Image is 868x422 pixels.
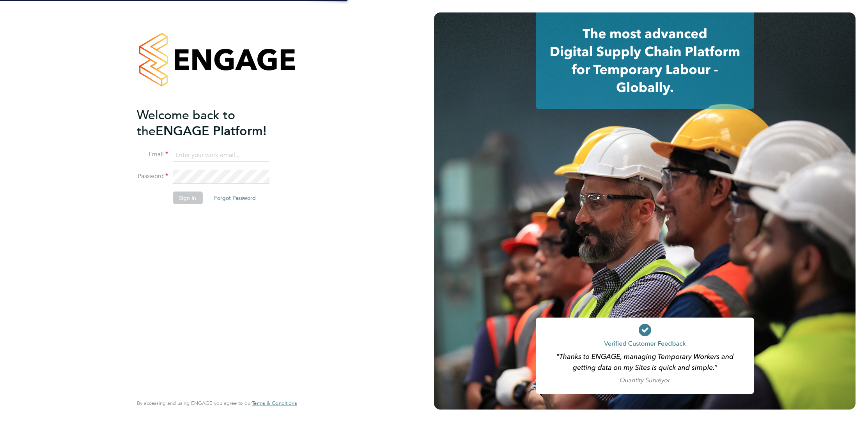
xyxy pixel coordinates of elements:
[208,192,262,204] button: Forgot Password
[173,192,202,204] button: Sign In
[137,107,289,139] h2: ENGAGE Platform!
[137,400,297,406] span: By accessing and using ENGAGE you agree to our
[137,107,235,138] span: Welcome back to the
[137,150,168,159] label: Email
[252,400,297,406] span: Terms & Conditions
[252,400,297,406] a: Terms & Conditions
[137,172,168,180] label: Password
[173,148,269,162] input: Enter your work email...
